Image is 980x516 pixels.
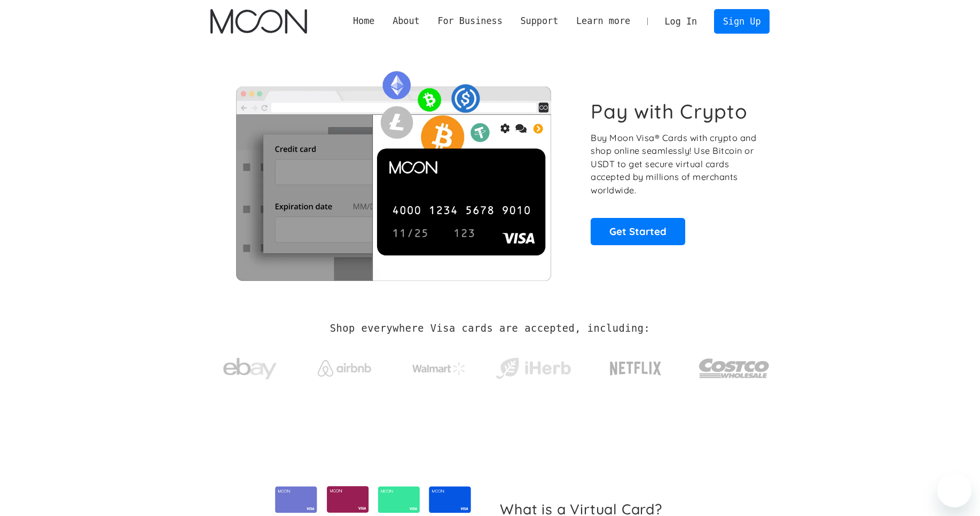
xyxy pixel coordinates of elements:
a: Airbnb [304,349,384,382]
a: Get Started [591,218,685,245]
a: Costco [699,338,770,394]
a: Netflix [588,345,684,387]
div: Support [520,14,558,28]
div: About [393,14,420,28]
a: ebay [210,341,290,391]
div: Learn more [567,14,639,28]
img: Costco [699,348,770,388]
a: Sign Up [714,9,770,33]
img: Airbnb [318,360,371,377]
div: For Business [429,14,512,28]
div: Learn more [576,14,630,28]
h2: Shop everywhere Visa cards are accepted, including: [330,323,650,334]
p: Buy Moon Visa® Cards with crypto and shop online seamlessly! Use Bitcoin or USDT to get secure vi... [591,131,758,197]
a: Walmart [399,351,479,380]
a: iHerb [493,344,573,388]
h1: Pay with Crypto [591,99,748,123]
img: iHerb [493,355,573,382]
a: home [210,9,307,34]
a: Log In [656,10,706,33]
a: Home [344,14,383,28]
img: Moon Cards let you spend your crypto anywhere Visa is accepted. [210,64,576,280]
img: Moon Logo [210,9,307,34]
div: About [383,14,428,28]
div: For Business [437,14,502,28]
img: Walmart [412,362,466,375]
img: ebay [223,352,277,386]
div: Support [512,14,567,28]
iframe: Button to launch messaging window [937,473,971,507]
img: Netflix [609,355,662,382]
